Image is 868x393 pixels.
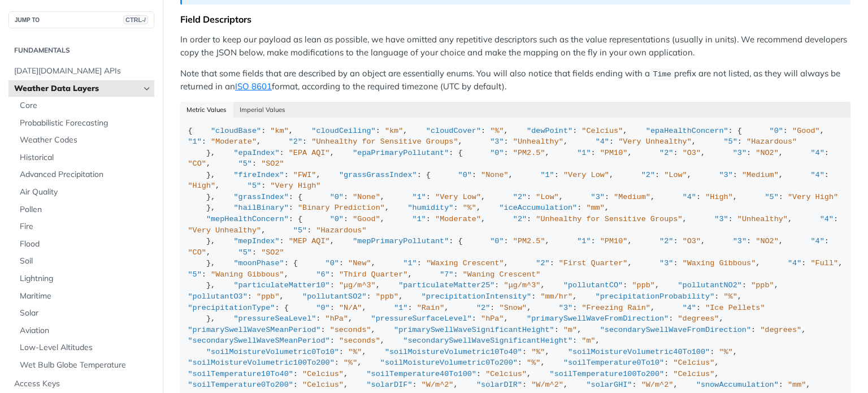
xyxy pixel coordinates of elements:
[20,135,151,146] span: Weather Codes
[747,137,797,146] span: "Hazardous"
[600,149,628,157] span: "PM10"
[14,253,154,270] a: Soil
[367,370,476,378] span: "soilTemperature40To100"
[270,127,288,135] span: "km"
[302,381,344,389] span: "Celcius"
[586,381,632,389] span: "solarGHI"
[20,325,151,336] span: Aviation
[683,304,696,312] span: "4"
[316,270,329,279] span: "6"
[14,115,154,132] a: Probabilistic Forecasting
[563,171,609,179] span: "Very Low"
[563,281,623,290] span: "pollutantCO"
[206,215,289,223] span: "mepHealthConcern"
[659,259,673,267] span: "3"
[531,381,563,389] span: "W/m^2"
[646,127,728,135] span: "epaHealthConcern"
[751,281,774,290] span: "ppb"
[485,370,527,378] span: "Celcius"
[737,215,788,223] span: "Unhealthy"
[513,215,527,223] span: "2"
[20,152,151,163] span: Historical
[788,259,801,267] span: "4"
[14,270,154,287] a: Lightning
[577,149,591,157] span: "1"
[8,375,154,392] a: Access Keys
[724,292,737,301] span: "%"
[14,166,154,183] a: Advanced Precipitation
[289,137,302,146] span: "2"
[403,336,572,345] span: "secondarySwellWaveSignificantHeight"
[673,359,714,367] span: "Celcius"
[238,248,252,257] span: "5"
[353,237,449,245] span: "mepPrimaryPollutant"
[344,359,357,367] span: "%"
[559,304,572,312] span: "3"
[188,270,202,279] span: "5"
[659,149,673,157] span: "2"
[577,237,591,245] span: "1"
[714,215,728,223] span: "3"
[188,182,216,190] span: "High"
[760,326,801,334] span: "degrees"
[211,127,261,135] span: "cloudBase"
[513,193,527,201] span: "2"
[490,149,504,157] span: "0"
[234,193,289,201] span: "grassIndex"
[20,169,151,180] span: Advanced Precipitation
[792,127,820,135] span: "Good"
[330,326,371,334] span: "seconds"
[811,237,824,245] span: "4"
[248,182,261,190] span: "5"
[770,127,783,135] span: "0"
[234,281,330,290] span: "particulateMatter10"
[385,348,522,356] span: "soilMoistureVolumetric10To40"
[8,80,154,97] a: Weather Data LayersHide subpages for Weather Data Layers
[20,221,151,232] span: Fire
[394,326,554,334] span: "primarySwellWaveSignificantHeight"
[311,137,458,146] span: "Unhealthy for Sensitive Groups"
[8,63,154,80] a: [DATE][DOMAIN_NAME] APIs
[719,171,732,179] span: "3"
[426,259,504,267] span: "Waxing Crescent"
[14,97,154,114] a: Core
[188,159,206,168] span: "CO"
[550,370,665,378] span: "soilTemperature100To200"
[536,193,559,201] span: "Low"
[435,193,481,201] span: "Very Low"
[600,326,751,334] span: "secondarySwellWaveFromDirection"
[180,67,850,93] p: Note that some fields that are described by an object are essentially enums. You will also notice...
[180,14,850,25] div: Field Descriptors
[14,339,154,356] a: Low-Level Altitudes
[20,342,151,353] span: Low-Level Altitudes
[426,127,481,135] span: "cloudCover"
[527,359,540,367] span: "%"
[20,291,151,302] span: Maritime
[733,237,747,245] span: "3"
[705,193,733,201] span: "High"
[659,237,673,245] span: "2"
[678,281,741,290] span: "pollutantNO2"
[8,45,154,55] h2: Fundamentals
[302,292,366,301] span: "pollutantSO2"
[353,193,380,201] span: "None"
[596,292,715,301] span: "precipitationProbability"
[581,127,623,135] span: "Celcius"
[513,137,563,146] span: "Unhealthy"
[678,314,719,323] span: "degrees"
[289,149,330,157] span: "EPA AQI"
[261,248,284,257] span: "SO2"
[463,270,541,279] span: "Waning Crescent"
[234,171,284,179] span: "fireIndex"
[298,204,385,212] span: "Binary Prediction"
[696,381,779,389] span: "snowAccumulation"
[234,149,280,157] span: "epaIndex"
[641,171,655,179] span: "2"
[540,292,572,301] span: "mm/hr"
[600,237,628,245] span: "PM10"
[348,259,371,267] span: "New"
[348,348,362,356] span: "%"
[500,304,527,312] span: "Snow"
[559,259,628,267] span: "First Quarter"
[14,305,154,322] a: Solar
